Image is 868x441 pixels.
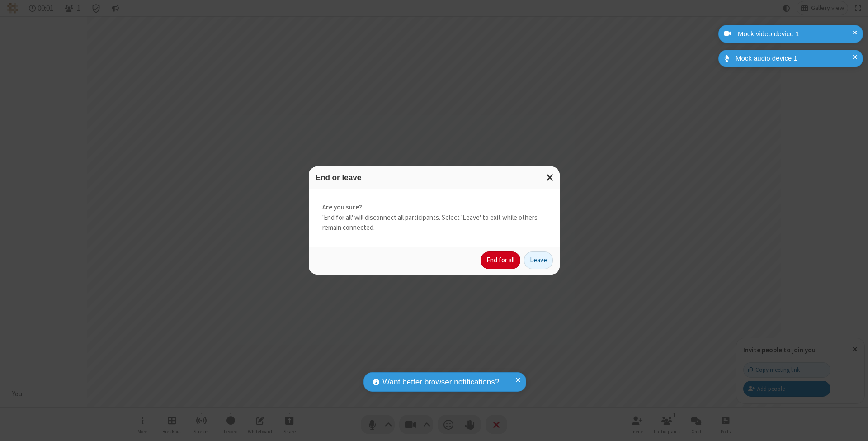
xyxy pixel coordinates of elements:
h3: End or leave [316,173,553,182]
button: Leave [524,251,553,270]
div: Mock audio device 1 [732,53,856,64]
button: End for all [481,251,520,270]
div: 'End for all' will disconnect all participants. Select 'Leave' to exit while others remain connec... [309,189,560,247]
span: Want better browser notifications? [382,376,499,388]
strong: Are you sure? [322,202,546,213]
button: Close modal [541,166,560,189]
div: Mock video device 1 [735,29,856,39]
